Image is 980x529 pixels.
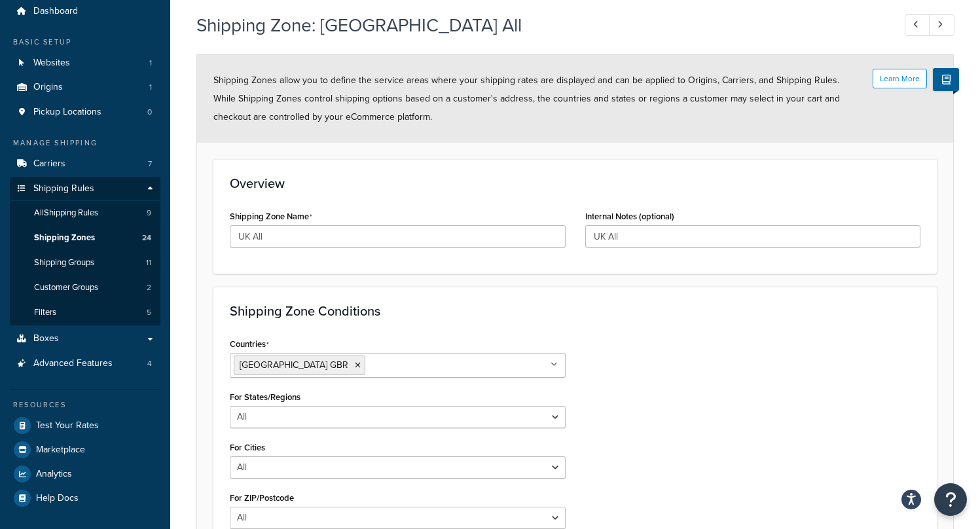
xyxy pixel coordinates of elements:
[10,251,160,275] a: Shipping Groups11
[10,486,160,510] a: Help Docs
[10,438,160,462] a: Marketplace
[33,358,113,369] span: Advanced Features
[10,414,160,437] a: Test Your Rates
[10,201,160,225] a: AllShipping Rules9
[196,12,880,38] h1: Shipping Zone: [GEOGRAPHIC_DATA] All
[230,211,312,222] label: Shipping Zone Name
[33,6,78,17] span: Dashboard
[240,358,348,372] span: [GEOGRAPHIC_DATA] GBR
[10,352,160,376] a: Advanced Features4
[33,183,94,194] span: Shipping Rules
[230,443,265,452] label: For Cities
[34,257,94,268] span: Shipping Groups
[34,232,95,244] span: Shipping Zones
[10,226,160,250] li: Shipping Zones
[873,69,927,88] button: Learn More
[230,392,300,402] label: For States/Regions
[10,226,160,250] a: Shipping Zones24
[36,469,72,480] span: Analytics
[33,82,63,93] span: Origins
[10,51,160,75] a: Websites1
[36,493,79,504] span: Help Docs
[147,282,151,293] span: 2
[933,68,959,91] button: Show Help Docs
[147,307,151,318] span: 5
[142,232,151,244] span: 24
[230,339,269,350] label: Countries
[147,208,151,219] span: 9
[147,107,152,118] span: 0
[905,14,930,36] a: Previous Record
[230,176,920,191] h3: Overview
[34,282,98,293] span: Customer Groups
[34,307,56,318] span: Filters
[10,152,160,176] li: Carriers
[149,82,152,93] span: 1
[230,304,920,318] h3: Shipping Zone Conditions
[10,276,160,300] a: Customer Groups2
[934,483,967,516] button: Open Resource Center
[33,58,70,69] span: Websites
[146,257,151,268] span: 11
[36,445,85,456] span: Marketplace
[10,327,160,351] a: Boxes
[10,100,160,124] li: Pickup Locations
[10,75,160,100] a: Origins1
[10,251,160,275] li: Shipping Groups
[10,37,160,48] div: Basic Setup
[213,73,840,124] span: Shipping Zones allow you to define the service areas where your shipping rates are displayed and ...
[10,462,160,486] a: Analytics
[10,301,160,325] a: Filters5
[10,177,160,326] li: Shipping Rules
[10,51,160,75] li: Websites
[929,14,954,36] a: Next Record
[10,75,160,100] li: Origins
[10,301,160,325] li: Filters
[10,399,160,410] div: Resources
[36,420,99,431] span: Test Your Rates
[10,152,160,176] a: Carriers7
[147,358,152,369] span: 4
[10,137,160,149] div: Manage Shipping
[148,158,152,170] span: 7
[10,100,160,124] a: Pickup Locations0
[10,352,160,376] li: Advanced Features
[33,158,65,170] span: Carriers
[149,58,152,69] span: 1
[585,211,674,221] label: Internal Notes (optional)
[34,208,98,219] span: All Shipping Rules
[10,276,160,300] li: Customer Groups
[33,107,101,118] span: Pickup Locations
[230,493,294,503] label: For ZIP/Postcode
[10,177,160,201] a: Shipping Rules
[33,333,59,344] span: Boxes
